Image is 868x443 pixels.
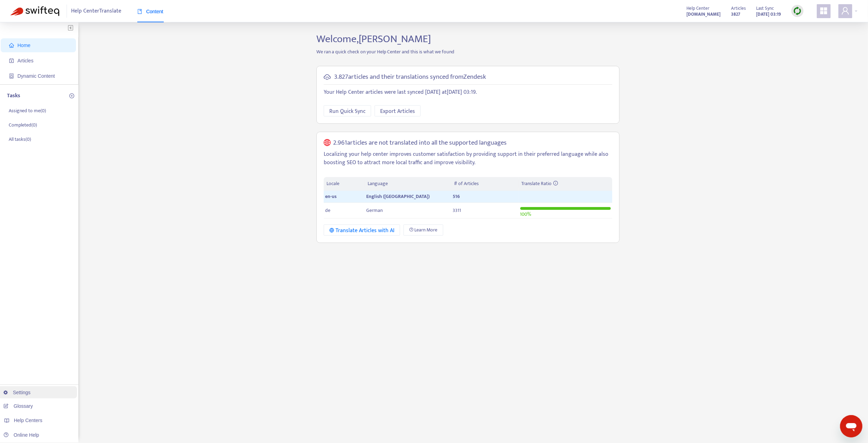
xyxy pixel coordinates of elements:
[731,5,746,12] span: Articles
[451,177,519,191] th: # of Articles
[329,107,366,116] span: Run Quick Sync
[375,105,421,116] button: Export Articles
[522,180,609,188] div: Translate Ratio
[3,403,33,409] a: Glossary
[3,390,31,395] a: Settings
[380,107,415,116] span: Export Articles
[793,7,802,15] img: sync.dc5367851b00ba804db3.png
[365,177,451,191] th: Language
[311,48,625,55] p: We ran a quick check on your Help Center and this is what we found
[17,43,30,48] span: Home
[841,7,850,15] span: user
[324,74,331,81] span: cloud-sync
[9,58,14,63] span: account-book
[404,224,443,236] a: Learn More
[324,150,612,167] p: Localizing your help center improves customer satisfaction by providing support in their preferre...
[137,9,142,14] span: book
[325,192,337,200] span: en-us
[10,6,59,16] img: Swifteq
[731,10,740,18] strong: 3827
[840,415,862,437] iframe: Schaltfläche zum Öffnen des Messaging-Fensters
[366,206,383,214] span: German
[7,92,20,100] p: Tasks
[453,192,460,200] span: 516
[520,210,531,218] span: 100 %
[17,58,33,63] span: Articles
[69,93,74,98] span: plus-circle
[71,5,122,18] span: Help Center Translate
[324,224,400,236] button: Translate Articles with AI
[9,107,46,114] p: Assigned to me ( 0 )
[324,88,612,97] p: Your Help Center articles were last synced [DATE] at [DATE] 03:19 .
[324,105,371,116] button: Run Quick Sync
[333,139,507,147] h5: 2.961 articles are not translated into all the supported languages
[756,10,781,18] strong: [DATE] 03:19
[9,136,31,143] p: All tasks ( 0 )
[324,139,331,147] span: global
[9,74,14,78] span: container
[9,121,37,129] p: Completed ( 0 )
[329,226,394,235] div: Translate Articles with AI
[686,10,721,18] a: [DOMAIN_NAME]
[3,432,39,438] a: Online Help
[334,73,486,81] h5: 3.827 articles and their translations synced from Zendesk
[415,226,438,234] span: Learn More
[756,5,774,12] span: Last Sync
[325,206,330,214] span: de
[366,192,430,200] span: English ([GEOGRAPHIC_DATA])
[9,43,14,48] span: home
[820,7,828,15] span: appstore
[686,5,709,12] span: Help Center
[324,177,365,191] th: Locale
[14,418,43,423] span: Help Centers
[137,9,163,14] span: Content
[17,73,55,79] span: Dynamic Content
[453,206,461,214] span: 3311
[316,30,431,48] span: Welcome, [PERSON_NAME]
